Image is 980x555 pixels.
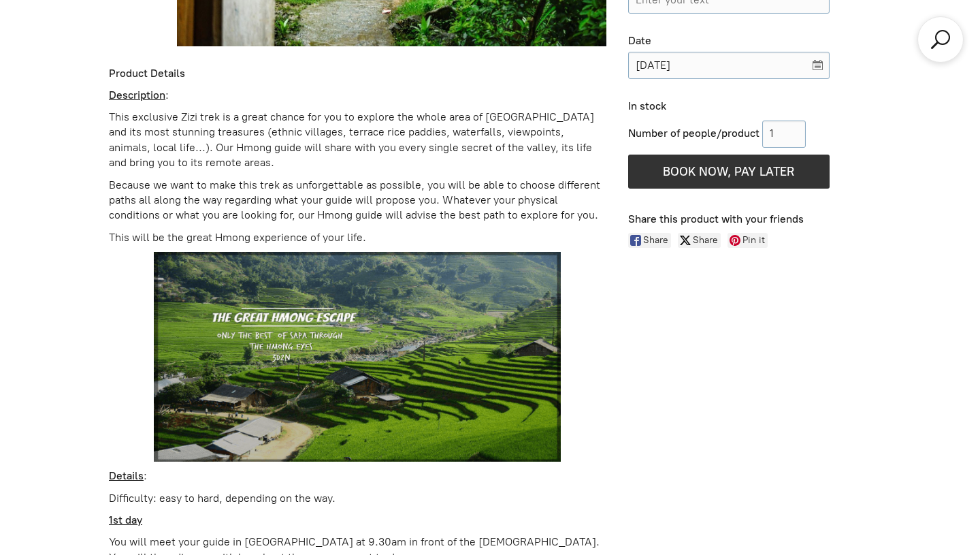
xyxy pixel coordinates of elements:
span: BOOK NOW, PAY LATER [663,164,794,179]
p: This will be the great Hmong experience of your life. [109,230,606,245]
p: : [109,469,606,483]
a: Search products [928,27,953,52]
span: Pin it [742,233,768,248]
div: Date [628,34,830,48]
p: : [109,88,606,103]
div: Share this product with your friends [628,212,871,227]
p: This exclusive Zizi trek is a great chance for you to explore the whole area of [GEOGRAPHIC_DATA]... [109,110,606,171]
p: Because we want to make this trek as unforgettable as possible, you will be able to choose differ... [109,178,606,223]
a: Pin it [728,233,768,248]
strong: Details [109,469,144,482]
a: Share [678,233,721,248]
span: Share [643,233,671,248]
strong: 1st day [109,513,142,526]
input: Please choose a date [628,52,830,79]
span: In stock [628,99,666,112]
button: BOOK NOW, PAY LATER [628,155,830,189]
p: Difficulty: easy to hard, depending on the way. [109,491,606,506]
span: Share [693,233,721,248]
u: Description [109,89,165,101]
a: Share [628,233,671,248]
span: Number of people/product [628,127,759,140]
input: 1 [762,121,806,148]
div: Product Details [109,67,606,81]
